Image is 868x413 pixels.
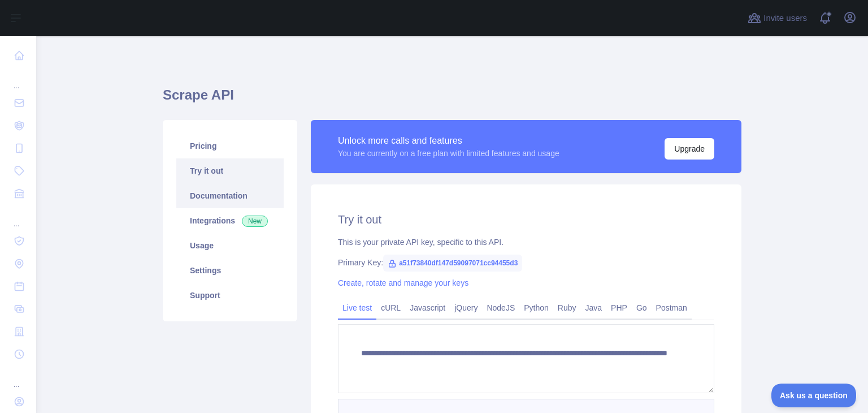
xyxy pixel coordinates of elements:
span: New [242,216,268,227]
a: Create, rotate and manage your keys [338,278,468,287]
a: Postman [652,299,692,317]
a: Try it out [176,158,284,183]
span: a51f73840df147d59097071cc94455d3 [383,255,522,272]
a: jQuery [450,299,482,317]
div: You are currently on a free plan with limited features and usage [338,148,559,159]
a: PHP [606,299,632,317]
a: Ruby [553,299,581,317]
div: ... [9,206,27,229]
div: This is your private API key, specific to this API. [338,236,714,248]
button: Upgrade [665,138,714,160]
a: cURL [376,299,405,317]
iframe: Toggle Customer Support [771,384,857,407]
a: Pricing [176,134,284,158]
a: Usage [176,233,284,258]
h1: Scrape API [163,86,741,113]
div: ... [9,68,27,91]
a: Support [176,283,284,308]
a: Go [632,299,652,317]
h2: Try it out [338,212,714,227]
div: Primary Key: [338,257,714,268]
button: Invite users [745,9,809,27]
div: ... [9,367,27,389]
a: Java [581,299,607,317]
span: Invite users [763,12,807,25]
a: Live test [338,299,376,317]
div: Unlock more calls and features [338,134,559,148]
a: Python [519,299,553,317]
a: Settings [176,258,284,283]
a: Javascript [405,299,450,317]
a: NodeJS [482,299,519,317]
a: Integrations New [176,208,284,233]
a: Documentation [176,183,284,208]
